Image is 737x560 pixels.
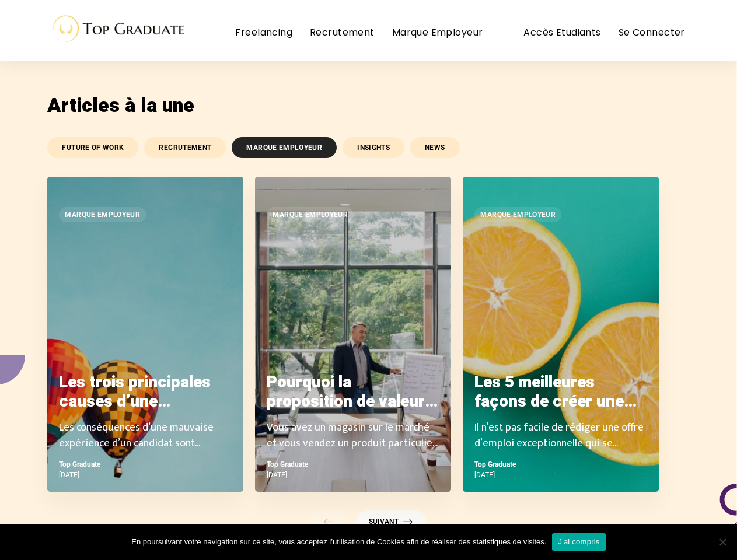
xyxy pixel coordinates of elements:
a: Il n’est pas facile de rédiger une offre d’emploi exceptionnelle qui se démarque. Les pratiques d... [474,419,647,452]
a: MARQUE EMPLOYEUR [480,211,556,219]
a: INSIGHTS [343,137,404,158]
a: Suivant [356,510,426,533]
a: MARQUE EMPLOYEUR [273,211,348,219]
a: Les trois principales causes d’une mauvaise expérience pour un candidat [59,373,232,412]
a: [DATE] [474,471,495,479]
a: RECRUTEMENT [144,137,226,158]
a: FUTURE OF WORK [47,137,138,158]
a: NEWS [410,137,459,158]
a: Se Connecter [619,21,685,40]
a: Les conséquences d’une mauvaise expérience d’un candidat sont dévastatrices, tant pour votre proc... [59,419,232,452]
a: MARQUE EMPLOYEUR [65,211,140,219]
a: Accès Etudiants [523,21,600,40]
a: [DATE] [59,471,79,479]
a: Recrutement [310,21,375,40]
a: [DATE] [267,471,287,479]
a: J'ai compris [552,533,605,551]
a: MARQUE EMPLOYEUR [232,137,337,158]
span: Non [717,536,728,548]
span: En poursuivant votre navigation sur ce site, vous acceptez l’utilisation de Cookies afin de réali... [131,536,546,548]
a: Freelancing [235,21,292,40]
a: Top Graduate [59,460,100,468]
a: Top Graduate [267,460,308,468]
a: Les 5 meilleures façons de créer une offre d’emploi qui se démarque [474,373,647,412]
h3: Articles à la une [47,94,194,118]
img: Blog [43,9,188,47]
a: Marque Employeur [392,21,483,40]
a: Top Graduate [474,460,516,468]
a: Vous avez un magasin sur le marché et vous vendez un produit particulier qui existe en différente... [267,419,439,452]
a: Pourquoi la proposition de valeur pour les employés est-elle importante ? [267,373,439,412]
